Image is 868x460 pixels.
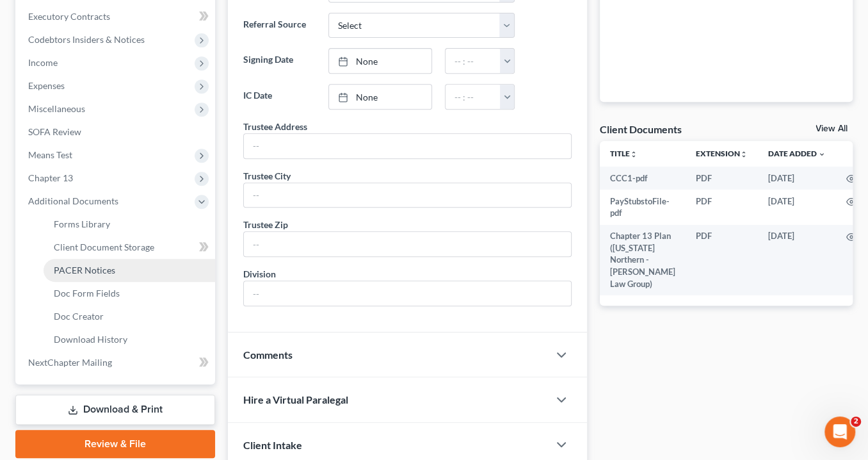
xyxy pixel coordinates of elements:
a: View All [816,124,848,133]
a: Review & File [15,430,215,458]
td: CCC1-pdf [600,167,686,190]
a: Doc Form Fields [44,282,215,305]
div: Division [243,267,276,281]
a: Titleunfold_more [610,149,638,158]
span: SOFA Review [28,126,81,137]
span: Comments [243,349,293,361]
label: IC Date [237,84,322,110]
span: Download History [54,334,127,345]
span: Doc Creator [54,311,104,322]
span: Codebtors Insiders & Notices [28,34,145,45]
a: Client Document Storage [44,236,215,259]
a: Executory Contracts [18,5,215,28]
input: -- [244,232,571,256]
span: Client Document Storage [54,242,154,252]
input: -- [244,281,571,306]
span: Miscellaneous [28,103,85,114]
a: None [329,85,431,109]
span: Executory Contracts [28,11,110,22]
input: -- : -- [446,49,501,73]
span: 2 [851,416,861,427]
input: -- [244,134,571,158]
span: Additional Documents [28,195,118,206]
a: Extensionunfold_more [696,149,748,158]
div: Trustee Zip [243,218,288,231]
span: Means Test [28,149,72,160]
td: [DATE] [758,190,836,225]
span: PACER Notices [54,265,115,275]
td: PDF [686,190,758,225]
span: Forms Library [54,218,110,229]
i: unfold_more [740,151,748,158]
td: PDF [686,225,758,295]
span: Expenses [28,80,65,91]
a: Doc Creator [44,305,215,328]
td: Chapter 13 Plan ([US_STATE] Northern - [PERSON_NAME] Law Group) [600,225,686,295]
span: Client Intake [243,439,302,451]
td: [DATE] [758,225,836,295]
iframe: Intercom live chat [824,416,855,447]
div: Client Documents [600,122,682,136]
div: Trustee City [243,169,291,183]
a: SOFA Review [18,120,215,144]
a: None [329,49,431,73]
input: -- [244,183,571,208]
i: expand_more [818,151,826,158]
label: Signing Date [237,48,322,74]
a: Download History [44,328,215,351]
div: Trustee Address [243,120,307,133]
span: Hire a Virtual Paralegal [243,393,348,406]
input: -- : -- [446,85,501,109]
a: NextChapter Mailing [18,351,215,374]
a: PACER Notices [44,259,215,282]
span: Income [28,57,58,68]
span: Chapter 13 [28,172,73,183]
td: [DATE] [758,167,836,190]
td: PDF [686,167,758,190]
a: Forms Library [44,213,215,236]
label: Referral Source [237,13,322,38]
span: NextChapter Mailing [28,357,112,368]
a: Date Added expand_more [768,149,826,158]
a: Download & Print [15,395,215,425]
span: Doc Form Fields [54,288,120,299]
td: PayStubstoFile-pdf [600,190,686,225]
i: unfold_more [630,151,638,158]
